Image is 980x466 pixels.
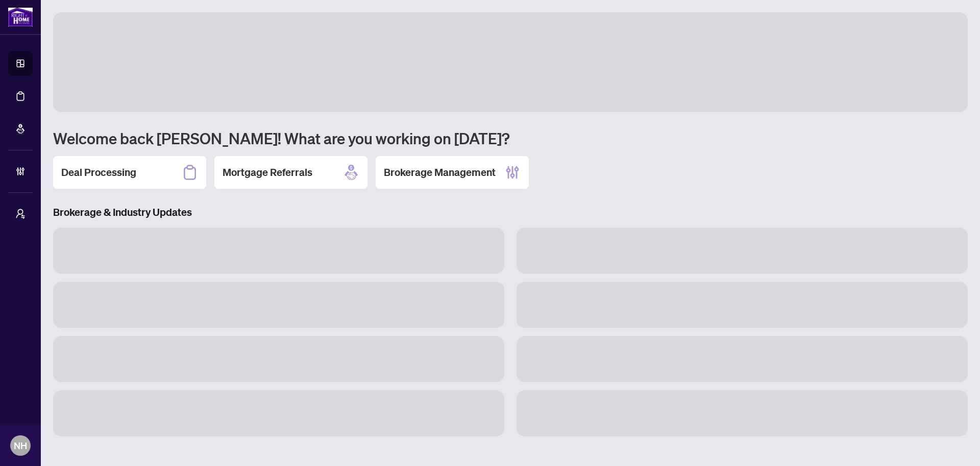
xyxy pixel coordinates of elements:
[61,165,136,180] h2: Deal Processing
[384,165,496,180] h2: Brokerage Management
[53,205,968,219] h3: Brokerage & Industry Updates
[8,8,33,27] img: logo
[15,209,26,219] span: user-switch
[223,165,312,180] h2: Mortgage Referrals
[14,438,27,453] span: NH
[53,128,968,148] h1: Welcome back [PERSON_NAME]! What are you working on [DATE]?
